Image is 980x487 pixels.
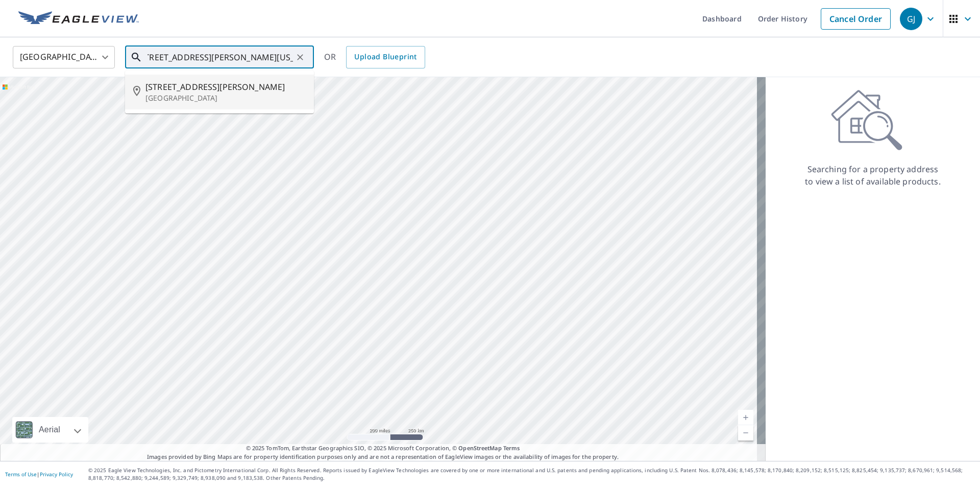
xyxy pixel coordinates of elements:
[13,43,115,72] div: [GEOGRAPHIC_DATA]
[246,444,520,453] span: © 2025 TomTom, Earthstar Geographics SIO, © 2025 Microsoft Corporation, ©
[145,93,306,103] p: [GEOGRAPHIC_DATA]
[346,46,425,68] a: Upload Blueprint
[5,471,73,477] p: |
[293,50,307,64] button: Clear
[36,417,63,443] div: Aerial
[738,410,753,425] a: Current Level 5, Zoom In
[821,8,891,30] a: Cancel Order
[145,81,306,93] span: [STREET_ADDRESS][PERSON_NAME]
[804,163,941,188] p: Searching for a property address to view a list of available products.
[88,467,975,482] p: © 2025 Eagle View Technologies, Inc. and Pictometry International Corp. All Rights Reserved. Repo...
[12,417,88,443] div: Aerial
[148,43,293,72] input: Search by address or latitude-longitude
[324,46,425,68] div: OR
[738,425,753,440] a: Current Level 5, Zoom Out
[503,444,520,452] a: Terms
[900,8,922,30] div: GJ
[354,51,416,63] span: Upload Blueprint
[18,11,139,27] img: EV Logo
[40,471,73,478] a: Privacy Policy
[5,471,37,478] a: Terms of Use
[458,444,501,452] a: OpenStreetMap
